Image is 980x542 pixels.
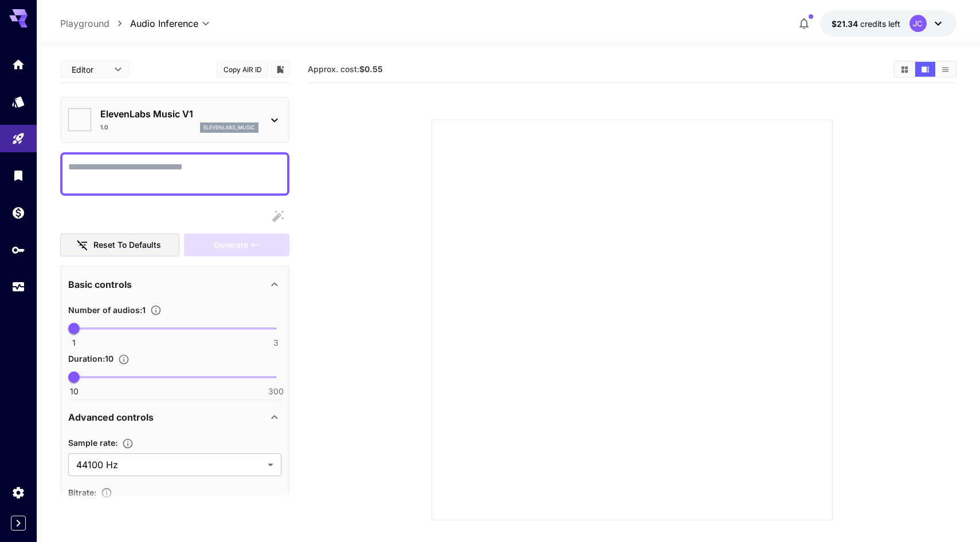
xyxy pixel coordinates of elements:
span: Bitrate : [68,488,96,497]
span: Approx. cost: [308,64,383,74]
div: API Keys [11,243,25,257]
button: Specify how many audios to generate in a single request. Each audio generation will be charged se... [146,304,166,316]
p: 1.0 [100,123,108,132]
div: Models [11,94,25,109]
b: $0.55 [359,64,383,74]
span: credits left [860,19,900,29]
p: Advanced controls [68,410,154,424]
button: $21.34119JC [820,10,957,37]
a: Playground [60,17,109,30]
span: $21.34 [832,19,860,29]
div: Playground [11,132,25,146]
span: Number of audios : 1 [68,305,146,315]
button: Reset to defaults [60,234,179,257]
div: Show media in grid viewShow media in video viewShow media in list view [893,61,957,78]
p: Basic controls [68,278,132,291]
div: Basic controls [68,271,281,298]
span: 1 [72,337,76,349]
nav: breadcrumb [60,17,130,30]
div: Home [11,57,25,72]
div: Usage [11,280,25,294]
div: Advanced controls [68,403,281,431]
p: ElevenLabs Music V1 [100,107,258,121]
button: Copy AIR ID [217,61,268,78]
div: Library [11,168,25,183]
span: 10 [70,386,79,397]
button: The sample rate of the generated audio in Hz (samples per second). Higher sample rates capture mo... [117,438,138,449]
span: 44100 Hz [76,458,263,472]
p: elevenlabs_music [203,124,255,132]
button: Show media in list view [935,62,955,77]
button: The bitrate of the generated audio in kbps (kilobits per second). Higher bitrates result in bette... [96,487,117,499]
div: Wallet [11,205,25,220]
span: Sample rate : [68,438,117,448]
button: Show media in grid view [895,62,915,77]
button: Specify the duration of each audio in seconds. [113,354,134,365]
span: Duration : 10 [68,354,113,363]
button: Expand sidebar [11,516,26,531]
div: JC [910,15,927,32]
button: Show media in video view [915,62,935,77]
div: Settings [11,485,25,500]
span: Editor [72,64,107,76]
span: 300 [268,386,284,397]
button: Add to library [275,62,285,76]
span: 3 [273,337,279,349]
div: ElevenLabs Music V11.0elevenlabs_music [68,102,281,137]
div: $21.34119 [832,18,900,30]
span: Audio Inference [130,17,198,30]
